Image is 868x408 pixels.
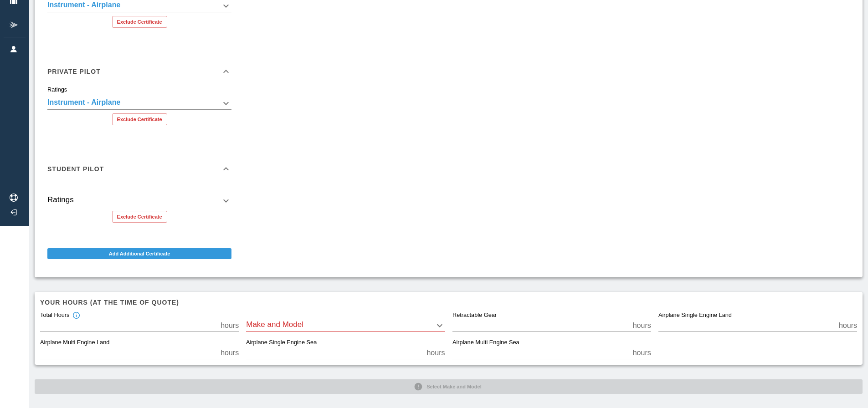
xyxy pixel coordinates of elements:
[47,86,67,94] label: Ratings
[633,320,651,331] p: hours
[40,339,109,347] label: Airplane Multi Engine Land
[221,320,239,331] p: hours
[839,320,857,331] p: hours
[452,339,519,347] label: Airplane Multi Engine Sea
[47,166,104,172] h6: Student Pilot
[112,211,167,223] button: Exclude Certificate
[40,184,239,230] div: Student Pilot
[40,311,80,320] div: Total Hours
[47,68,101,75] h6: Private Pilot
[40,86,239,133] div: Private Pilot
[246,339,317,347] label: Airplane Single Engine Sea
[40,297,857,307] h6: Your hours (at the time of quote)
[72,311,80,320] svg: Total hours in fixed-wing aircraft
[40,154,239,184] div: Student Pilot
[40,57,239,86] div: Private Pilot
[633,347,651,358] p: hours
[47,194,231,207] div: Instrument - Airplane
[47,97,231,110] div: Instrument - Airplane
[426,347,445,358] p: hours
[221,347,239,358] p: hours
[112,113,167,125] button: Exclude Certificate
[112,16,167,28] button: Exclude Certificate
[658,311,732,320] label: Airplane Single Engine Land
[47,248,231,259] button: Add Additional Certificate
[452,311,497,320] label: Retractable Gear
